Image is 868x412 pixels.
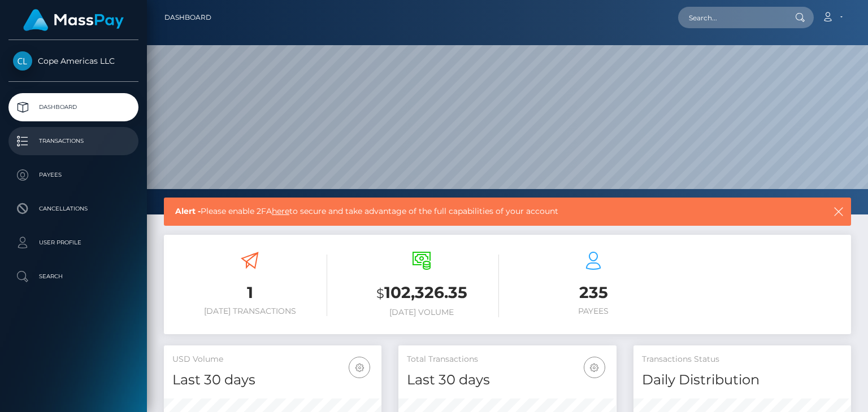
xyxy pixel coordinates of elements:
span: Cope Americas LLC [8,56,138,66]
h3: 102,326.35 [344,282,499,305]
input: Search... [678,7,784,28]
a: Search [8,262,138,291]
h4: Daily Distribution [642,370,843,390]
a: Dashboard [8,93,138,121]
h5: Transactions Status [642,354,843,365]
small: $ [376,286,384,301]
h6: [DATE] Transactions [172,306,327,316]
p: Transactions [13,133,134,150]
img: Cope Americas LLC [13,51,32,71]
h3: 235 [516,282,671,304]
h5: Total Transactions [407,354,607,365]
a: Transactions [8,127,138,155]
p: Dashboard [13,99,134,116]
p: Payees [13,166,134,183]
a: Cancellations [8,195,138,223]
a: User Profile [8,229,138,257]
span: Please enable 2FA to secure and take advantage of the full capabilities of your account [175,205,767,217]
img: MassPay Logo [23,9,124,31]
h3: 1 [172,282,327,304]
b: Alert - [175,206,201,216]
h5: USD Volume [172,354,373,365]
h4: Last 30 days [172,370,373,390]
p: User Profile [13,234,134,251]
a: Dashboard [164,6,211,29]
p: Search [13,268,134,285]
a: Payees [8,161,138,189]
h6: [DATE] Volume [344,308,499,317]
h4: Last 30 days [407,370,607,390]
h6: Payees [516,306,671,316]
a: here [272,206,289,216]
p: Cancellations [13,200,134,217]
